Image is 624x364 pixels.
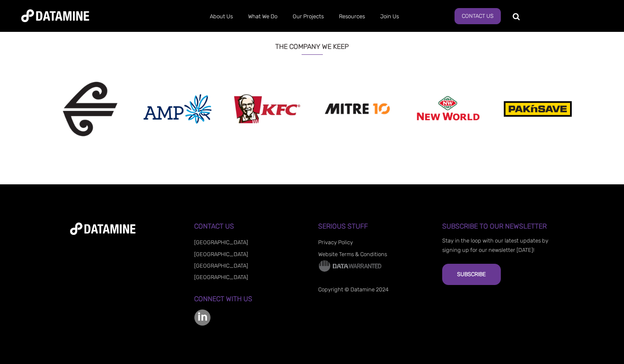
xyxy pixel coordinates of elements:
a: [GEOGRAPHIC_DATA] [194,274,248,280]
a: [GEOGRAPHIC_DATA] [194,262,248,269]
a: [GEOGRAPHIC_DATA] [194,239,248,245]
img: AMP Finance [144,94,212,124]
p: Copyright © Datamine 2024 [318,285,430,294]
a: Contact Us [455,8,501,24]
img: Mitre 10 [324,101,392,117]
img: Data Warranted Logo [318,260,382,272]
h3: The Company We Keep [42,32,582,55]
h3: Connect with us [194,295,306,303]
img: Datamine [21,9,89,22]
img: New World [414,92,482,126]
img: KFC 2.jpg [234,94,302,124]
img: Air New Zealand [54,79,121,139]
img: datamine-logo-white [70,223,136,235]
a: Our Projects [285,6,331,28]
a: Resources [331,6,373,28]
a: Privacy Policy [318,239,353,245]
a: [GEOGRAPHIC_DATA] [194,251,248,257]
h3: Contact Us [194,223,306,230]
a: About Us [202,6,240,28]
a: Join Us [373,6,407,28]
img: Pak n Save.png [504,95,572,123]
a: Website Terms & Conditions [318,251,387,257]
button: Subscribe [442,264,501,285]
a: What We Do [240,6,285,28]
h3: Subscribe to our Newsletter [442,223,554,230]
p: Stay in the loop with our latest updates by signing up for our newsletter [DATE]! [442,236,554,255]
h3: Serious Stuff [318,223,430,230]
img: linkedin-color [194,309,211,326]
